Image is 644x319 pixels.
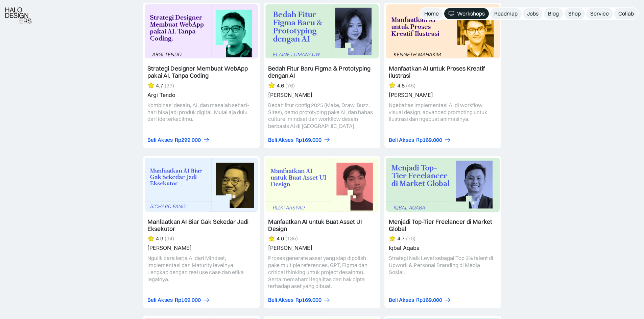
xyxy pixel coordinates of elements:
[618,10,634,17] div: Collab
[389,136,414,143] div: Beli Akses
[175,296,201,303] div: Rp169.000
[523,8,543,19] a: Jobs
[527,10,539,17] div: Jobs
[389,136,451,143] a: Beli AksesRp169.000
[268,296,293,303] div: Beli Akses
[268,136,293,143] div: Beli Akses
[544,8,563,19] a: Blog
[295,296,321,303] div: Rp169.000
[494,10,518,17] div: Roadmap
[490,8,522,19] a: Roadmap
[564,8,585,19] a: Shop
[416,296,442,303] div: Rp169.000
[175,136,201,143] div: Rp299.000
[548,10,559,17] div: Blog
[147,296,210,303] a: Beli AksesRp169.000
[295,136,321,143] div: Rp169.000
[586,8,613,19] a: Service
[444,8,489,19] a: Workshops
[147,136,173,143] div: Beli Akses
[416,136,442,143] div: Rp169.000
[590,10,609,17] div: Service
[389,296,451,303] a: Beli AksesRp169.000
[457,10,485,17] div: Workshops
[614,8,638,19] a: Collab
[424,10,439,17] div: Home
[420,8,443,19] a: Home
[268,296,331,303] a: Beli AksesRp169.000
[147,296,173,303] div: Beli Akses
[389,296,414,303] div: Beli Akses
[147,136,210,143] a: Beli AksesRp299.000
[568,10,581,17] div: Shop
[268,136,331,143] a: Beli AksesRp169.000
